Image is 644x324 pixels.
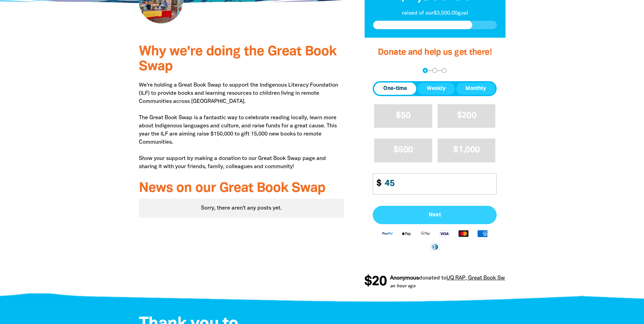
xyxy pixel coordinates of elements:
[383,85,407,93] span: One-time
[396,112,410,120] span: $50
[418,83,455,95] button: Weekly
[139,181,344,196] h3: News on our Great Book Swap
[416,230,435,237] img: Google Pay logo
[139,199,344,218] div: Paginated content
[373,81,497,96] div: Donation frequency
[380,174,496,194] input: Enter custom amount
[139,199,344,218] div: Sorry, there aren't any posts yet.
[473,230,492,237] img: American Express logo
[445,276,510,281] a: UQ RAP, Great Book Swap
[373,206,497,224] button: Pay with Credit Card
[438,139,496,162] button: $1,000
[457,112,476,120] span: $200
[427,85,446,93] span: Weekly
[373,224,497,256] div: Available payment methods
[393,146,413,154] span: $500
[453,146,480,154] span: $1,000
[456,83,495,95] button: Monthly
[139,46,336,73] span: Why we're doing the Great Book Swap
[435,230,454,237] img: Visa logo
[374,104,432,128] button: $50
[374,83,416,95] button: One-time
[423,68,428,73] button: Navigate to step 1 of 3 to enter your donation amount
[465,85,486,93] span: Monthly
[380,212,489,218] span: Next
[438,104,496,128] button: $200
[378,230,397,237] img: Paypal logo
[364,271,505,293] div: Donation stream
[363,275,385,289] span: $20
[397,230,416,237] img: Apple Pay logo
[373,174,381,194] span: $
[139,81,344,171] p: We're holding a Great Book Swap to support the Indigenous Literacy Foundation (ILF) to provide bo...
[373,9,497,17] p: raised of our $3,500.00 goal
[418,276,445,281] span: donated to
[374,139,432,162] button: $500
[389,276,418,281] em: Anonymous
[432,68,437,73] button: Navigate to step 2 of 3 to enter your details
[454,230,473,237] img: Mastercard logo
[389,283,510,290] p: an hour ago
[378,49,492,56] span: Donate and help us get there!
[442,68,447,73] button: Navigate to step 3 of 3 to enter your payment details
[425,243,444,251] img: Diners Club logo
